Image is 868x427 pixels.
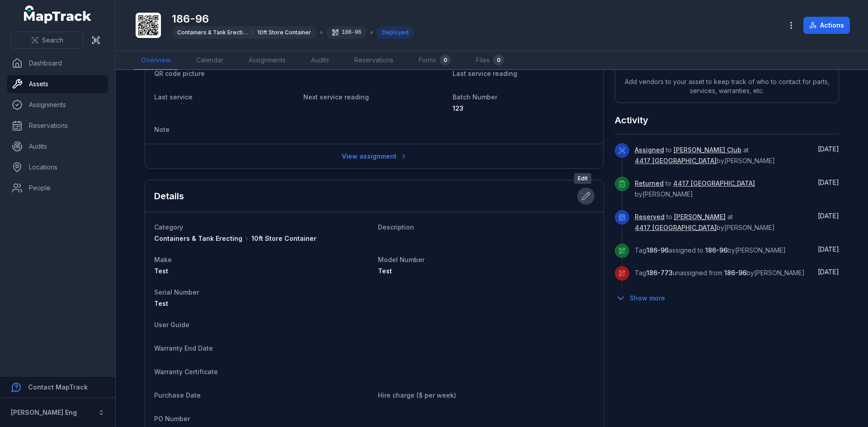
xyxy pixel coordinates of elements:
[635,269,805,277] span: Tag unassigned from by [PERSON_NAME]
[818,178,839,186] span: [DATE]
[818,212,839,220] span: [DATE]
[615,70,839,103] span: Add vendors to your asset to keep track of who to contact for parts, services, warranties, etc.
[154,368,218,375] span: Warranty Certificate
[154,190,184,202] h2: Details
[378,256,425,263] span: Model Number
[11,408,77,416] strong: [PERSON_NAME] Eng
[377,26,414,39] div: Deployed
[673,179,755,188] a: 4417 [GEOGRAPHIC_DATA]
[154,93,193,101] span: Last service
[453,93,497,101] span: Batch Number
[7,96,108,114] a: Assignments
[134,51,178,70] a: Overview
[646,269,673,277] span: 186-773
[241,51,293,70] a: Assignments
[378,267,392,275] span: Test
[818,212,839,220] time: 8/1/2025, 2:32:46 PM
[635,179,664,188] a: Returned
[154,267,168,275] span: Test
[493,55,504,66] div: 0
[172,12,414,26] h1: 186-96
[674,145,741,155] a: [PERSON_NAME] Club
[251,234,316,243] span: 10ft Store Container
[411,51,458,70] a: Forms0
[453,104,463,112] span: 123
[469,51,511,70] a: Files0
[303,93,369,101] span: Next service reading
[635,156,717,165] a: 4417 [GEOGRAPHIC_DATA]
[154,391,201,399] span: Purchase Date
[635,223,717,232] a: 4417 [GEOGRAPHIC_DATA]
[818,245,839,253] time: 8/1/2025, 2:32:20 PM
[154,321,189,328] span: User Guide
[7,54,108,72] a: Dashboard
[154,288,199,296] span: Serial Number
[646,246,669,254] span: 186-96
[154,70,205,77] span: QR code picture
[336,148,413,165] a: View assignment
[177,29,248,36] span: Containers & Tank Erecting
[635,212,665,221] a: Reserved
[818,268,839,276] time: 8/1/2025, 2:32:06 PM
[347,51,401,70] a: Reservations
[154,300,168,307] span: Test
[635,146,775,164] span: to at by [PERSON_NAME]
[28,383,88,391] strong: Contact MapTrack
[378,391,456,399] span: Hire charge ($ per week)
[635,213,775,231] span: to at by [PERSON_NAME]
[818,245,839,253] span: [DATE]
[154,256,172,263] span: Make
[7,75,108,93] a: Assets
[818,268,839,276] span: [DATE]
[574,173,591,184] span: Edit
[635,246,786,254] span: Tag assigned to by [PERSON_NAME]
[7,137,108,155] a: Audits
[818,178,839,186] time: 8/1/2025, 2:36:39 PM
[818,145,839,153] span: [DATE]
[724,269,746,277] span: 186-96
[635,145,664,155] a: Assigned
[326,26,367,39] div: 186-96
[7,117,108,135] a: Reservations
[7,158,108,176] a: Locations
[705,246,727,254] span: 186-96
[154,234,242,243] span: Containers & Tank Erecting
[24,5,92,23] a: MapTrack
[42,36,63,45] span: Search
[615,289,671,308] button: Show more
[304,51,336,70] a: Audits
[803,17,850,34] button: Actions
[635,179,755,198] span: to by [PERSON_NAME]
[189,51,231,70] a: Calendar
[154,126,170,133] span: Note
[453,70,517,77] span: Last service reading
[615,114,648,127] h2: Activity
[11,32,84,49] button: Search
[7,179,108,197] a: People
[818,145,839,153] time: 8/1/2025, 2:36:55 PM
[674,212,726,221] a: [PERSON_NAME]
[154,344,213,352] span: Warranty End Date
[440,55,451,66] div: 0
[378,223,414,231] span: Description
[154,415,190,422] span: PO Number
[257,29,311,36] span: 10ft Store Container
[154,223,183,231] span: Category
